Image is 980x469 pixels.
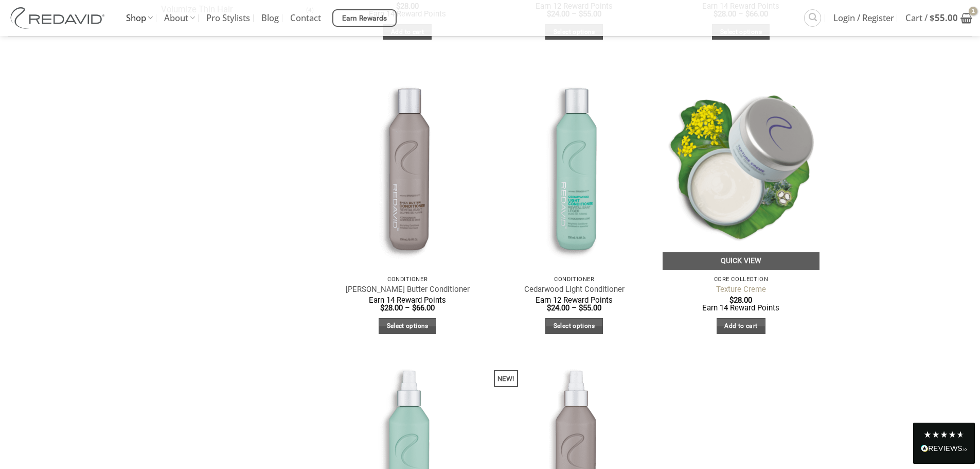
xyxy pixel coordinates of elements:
[923,430,965,439] div: 4.8 Stars
[668,276,814,283] p: Core Collection
[501,276,648,283] p: Conditioner
[346,285,470,294] a: [PERSON_NAME] Butter Conditioner
[702,303,779,312] span: Earn 14 Reward Points
[804,9,821,26] a: Search
[329,61,486,270] img: REDAVID Shea Butter Conditioner - 1
[342,13,387,24] span: Earn Rewards
[380,303,403,312] bdi: 28.00
[921,443,967,456] div: Read All Reviews
[524,285,625,294] a: Cedarwood Light Conditioner
[716,285,766,294] a: Texture Creme
[412,303,416,312] span: $
[729,296,752,305] bdi: 28.00
[833,5,894,31] span: Login / Register
[572,303,577,312] span: –
[545,318,603,334] a: Select options for “Cedarwood Light Conditioner”
[547,303,551,312] span: $
[405,303,410,312] span: –
[379,318,436,334] a: Select options for “Shea Butter Conditioner”
[547,303,569,312] bdi: 24.00
[930,12,958,24] bdi: 55.00
[8,7,111,29] img: REDAVID Salon Products | United States
[663,252,819,270] a: Quick View
[663,61,819,270] img: REDAVID Texture Creme
[332,9,397,27] a: Earn Rewards
[913,423,975,464] div: Read All Reviews
[496,61,653,270] img: REDAVID Cedarwood Light Conditioner - 1
[905,5,958,31] span: Cart /
[369,296,446,305] span: Earn 14 Reward Points
[930,12,935,24] span: $
[717,318,765,334] a: Add to cart: “Texture Creme”
[334,276,481,283] p: Conditioner
[579,303,601,312] bdi: 55.00
[412,303,435,312] bdi: 66.00
[921,445,967,452] img: REVIEWS.io
[380,303,384,312] span: $
[536,296,613,305] span: Earn 12 Reward Points
[729,296,734,305] span: $
[579,303,583,312] span: $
